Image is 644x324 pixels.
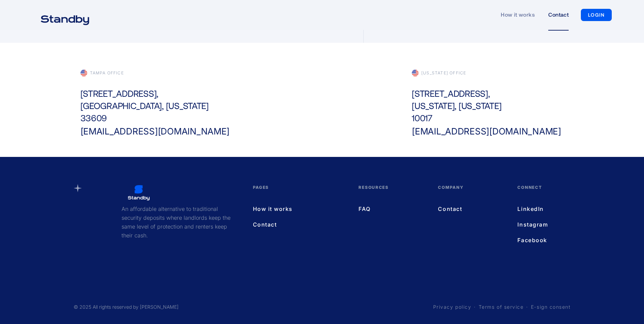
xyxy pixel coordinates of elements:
[526,304,528,310] a: ·
[517,204,557,213] a: LinkedIn
[90,70,124,76] div: Tampa office
[438,184,504,204] div: Company
[581,9,612,21] a: LOGIN
[122,204,232,240] p: An affordable alternative to traditional security deposits where landlords keep the same level of...
[358,204,424,213] a: FAQ
[80,87,209,124] div: [STREET_ADDRESS], [GEOGRAPHIC_DATA], [US_STATE] 33609
[412,70,419,76] img: Flag of the USA
[421,70,466,76] div: [US_STATE] office
[412,125,561,138] a: [EMAIL_ADDRESS][DOMAIN_NAME]
[80,125,230,138] a: [EMAIL_ADDRESS][DOMAIN_NAME]
[474,304,476,310] a: ·
[32,11,98,19] a: home
[80,70,87,76] img: Flag of the USA
[438,204,504,213] a: Contact
[74,304,179,310] div: © 2025 All rights reserved by [PERSON_NAME]
[253,204,345,213] a: How it works
[517,184,557,204] div: Connect
[253,220,345,229] a: Contact
[479,304,524,310] a: Terms of service
[517,236,557,245] a: Facebook
[517,220,557,229] a: Instagram
[433,304,472,310] a: Privacy policy
[253,184,345,204] div: pages
[358,184,424,204] div: Resources
[531,304,571,310] a: E-sign consent
[412,87,501,124] div: [STREET_ADDRESS], [US_STATE], [US_STATE] 10017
